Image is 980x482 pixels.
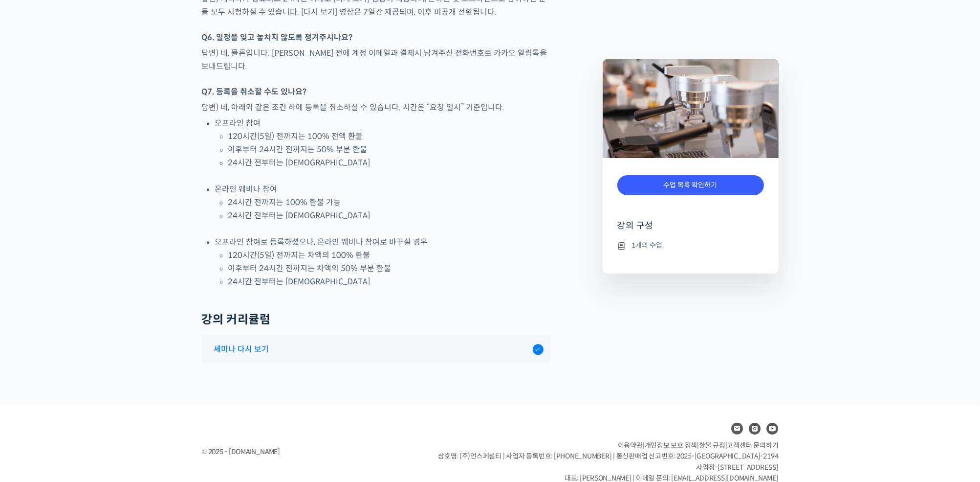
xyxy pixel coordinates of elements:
span: 세미나 다시 보기 [214,343,269,356]
li: 이후부터 24시간 전까지는 50% 부분 환불 [228,143,551,156]
li: 오프라인 참여 [215,116,551,169]
a: 세미나 다시 보기 [209,343,544,356]
li: 24시간 전부터는 [DEMOGRAPHIC_DATA] [228,209,551,222]
strong: Q7. 등록을 취소할 수도 있나요? [202,87,307,97]
li: 이후부터 24시간 전까지는 차액의 50% 부분 환불 [228,262,551,275]
li: 24시간 전부터는 [DEMOGRAPHIC_DATA] [228,275,551,288]
p: 답변) 네, 아래와 같은 조건 하에 등록을 취소하실 수 있습니다. 시간은 “요청 일시” 기준입니다. [202,101,551,114]
li: 오프라인 참여로 등록하셨으나, 온라인 웨비나 참여로 바꾸실 경우 [215,235,551,288]
li: 24시간 전까지는 100% 환불 가능 [228,196,551,209]
div: © 2025 - [DOMAIN_NAME] [202,445,414,459]
li: 120시간(5일) 전까지는 100% 전액 환불 [228,130,551,143]
p: 답변) 네, 물론입니다. [PERSON_NAME] 전에 계정 이메일과 결제시 남겨주신 전화번호로 카카오 알림톡을 보내드립니다. [202,46,551,73]
span: 대화 [89,325,101,333]
h4: 강의 구성 [617,220,764,239]
li: 1개의 수업 [617,240,764,252]
li: 24시간 전부터는 [DEMOGRAPHIC_DATA] [228,156,551,169]
a: 환불 규정 [699,441,725,450]
a: 홈 [3,310,65,335]
span: 고객센터 문의하기 [727,441,779,450]
a: 이용약관 [618,441,643,450]
a: 대화 [65,310,126,335]
li: 120시간(5일) 전까지는 차액의 100% 환불 [228,249,551,262]
strong: Q6. 일정을 잊고 놓치지 않도록 챙겨주시나요? [202,32,353,43]
span: 설정 [151,325,163,333]
a: 수업 목록 확인하기 [617,175,764,195]
a: 설정 [126,310,188,335]
h2: 강의 커리큘럼 [202,313,271,327]
span: 홈 [31,325,37,333]
a: 개인정보 보호 정책 [645,441,697,450]
li: 온라인 웨비나 참여 [215,183,551,222]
